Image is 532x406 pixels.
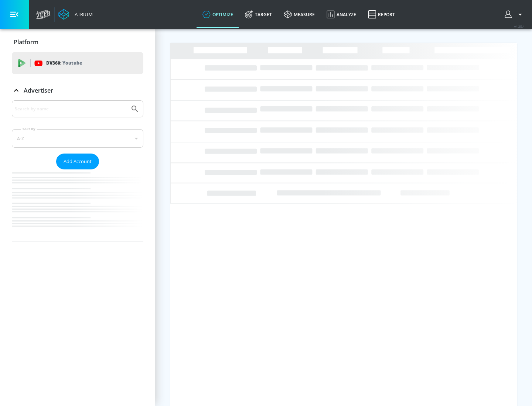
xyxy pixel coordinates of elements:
[72,11,93,18] div: Atrium
[12,129,143,148] div: A-Z
[278,1,321,28] a: measure
[14,38,38,46] p: Platform
[15,104,127,114] input: Search by name
[62,59,82,67] p: Youtube
[56,154,99,169] button: Add Account
[21,127,37,131] label: Sort By
[58,9,93,20] a: Atrium
[362,1,401,28] a: Report
[12,169,143,241] nav: list of Advertiser
[514,24,525,28] span: v 4.25.4
[12,100,143,241] div: Advertiser
[46,59,82,67] p: DV360:
[12,32,143,52] div: Platform
[321,1,362,28] a: Analyze
[12,52,143,74] div: DV360: Youtube
[24,86,53,94] p: Advertiser
[64,157,92,166] span: Add Account
[197,1,239,28] a: optimize
[12,80,143,101] div: Advertiser
[239,1,278,28] a: Target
